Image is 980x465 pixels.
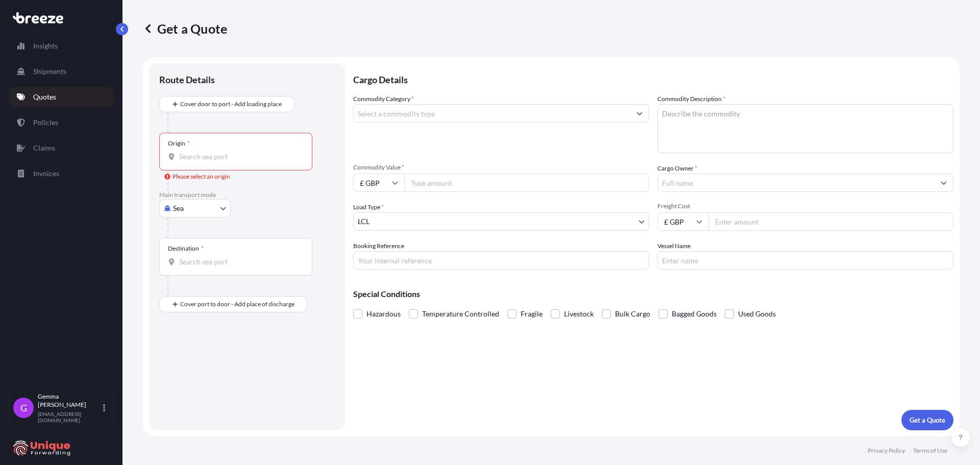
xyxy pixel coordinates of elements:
[143,20,227,37] p: Get a Quote
[672,306,717,322] span: Bagged Goods
[33,168,59,179] p: Invoices
[910,415,945,425] p: Get a Quote
[738,306,776,322] span: Used Goods
[708,212,953,231] input: Enter amount
[168,244,204,253] div: Destination
[353,94,414,104] label: Commodity Category
[180,299,295,309] span: Cover port to door - Add place of discharge
[179,257,300,267] input: Destination
[353,251,649,270] input: Your internal reference
[630,104,649,123] button: Show suggestions
[935,174,953,192] button: Show suggestions
[33,143,55,153] p: Claims
[657,251,953,270] input: Enter name
[564,306,594,322] span: Livestock
[33,117,58,128] p: Policies
[657,163,697,174] label: Cargo Owner
[353,212,649,231] button: LCL
[9,87,114,107] a: Quotes
[657,202,953,210] span: Freight Cost
[9,138,114,158] a: Claims
[159,296,307,312] button: Cover port to door - Add place of discharge
[13,440,71,456] img: organization-logo
[159,191,335,199] p: Main transport mode
[354,104,630,123] input: Select a commodity type
[38,393,101,409] p: Gemma [PERSON_NAME]
[164,172,230,182] div: Please select an origin
[180,99,282,109] span: Cover door to port - Add loading place
[353,163,649,172] span: Commodity Value
[657,241,691,251] label: Vessel Name
[658,174,935,192] input: Full name
[353,63,953,94] p: Cargo Details
[9,36,114,56] a: Insights
[33,66,66,77] p: Shipments
[353,202,384,212] span: Load Type
[404,174,649,192] input: Type amount
[159,96,295,112] button: Cover door to port - Add loading place
[33,92,56,102] p: Quotes
[353,241,404,251] label: Booking Reference
[913,447,947,455] a: Terms of Use
[159,199,231,217] button: Select transport
[38,411,101,423] p: [EMAIL_ADDRESS][DOMAIN_NAME]
[366,306,401,322] span: Hazardous
[657,94,725,104] label: Commodity Description
[868,447,905,455] a: Privacy Policy
[173,203,184,213] span: Sea
[358,216,370,227] span: LCL
[521,306,543,322] span: Fragile
[33,41,58,51] p: Insights
[422,306,499,322] span: Temperature Controlled
[9,163,114,184] a: Invoices
[9,61,114,82] a: Shipments
[179,152,300,162] input: Origin
[353,290,953,298] p: Special Conditions
[20,403,27,413] span: G
[159,74,215,86] p: Route Details
[615,306,650,322] span: Bulk Cargo
[168,139,190,148] div: Origin
[9,112,114,133] a: Policies
[901,410,953,430] button: Get a Quote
